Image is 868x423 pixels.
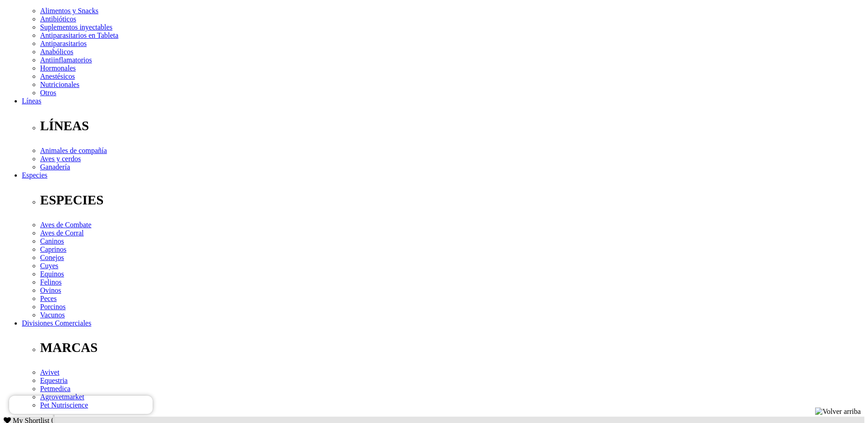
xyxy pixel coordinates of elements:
a: Caprinos [40,245,67,253]
a: Ovinos [40,286,61,294]
a: Caninos [40,237,64,245]
a: Antiinflamatorios [40,56,92,64]
iframe: Brevo live chat [9,396,153,414]
a: Porcinos [40,303,66,311]
a: Otros [40,89,56,97]
a: Anabólicos [40,48,73,56]
a: Suplementos inyectables [40,23,113,31]
p: ESPECIES [40,193,864,208]
a: Antibióticos [40,15,76,23]
a: Anestésicos [40,72,75,80]
a: Agrovetmarket [40,393,84,401]
a: Aves y cerdos [40,155,81,163]
a: Alimentos y Snacks [40,7,98,15]
a: Petmedica [40,385,71,392]
a: Antiparasitarios [40,40,87,47]
a: Cuyes [40,262,58,270]
a: Hormonales [40,64,76,72]
img: Volver arriba [815,408,861,416]
a: Felinos [40,278,62,286]
a: Equinos [40,270,64,278]
p: MARCAS [40,340,864,355]
a: Divisiones Comerciales [22,319,91,327]
p: LÍNEAS [40,118,864,133]
a: Antiparasitarios en Tableta [40,31,118,39]
a: Animales de compañía [40,147,107,154]
a: Aves de Corral [40,229,84,237]
a: Equestria [40,377,67,384]
a: Peces [40,295,56,302]
a: Líneas [22,97,41,105]
a: Nutricionales [40,81,79,88]
a: Aves de Combate [40,221,92,229]
a: Conejos [40,254,64,261]
a: Ganadería [40,163,70,171]
a: Avivet [40,368,59,376]
a: Especies [22,171,47,179]
a: Vacunos [40,311,65,319]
